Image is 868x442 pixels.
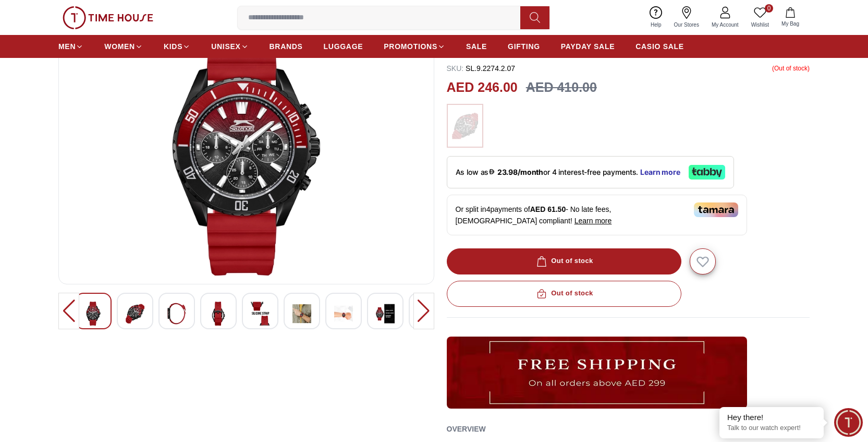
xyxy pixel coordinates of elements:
span: SKU : [447,64,464,73]
p: Talk to our watch expert! [727,424,816,433]
a: GIFTING [508,37,540,56]
div: Hey there! [727,412,816,423]
span: My Bag [777,20,803,28]
img: Slazenger Men Multi Function Red Dial Watch -SL.9.2274.2.07 [292,302,311,326]
span: My Account [707,21,743,29]
span: UNISEX [211,41,240,52]
span: GIFTING [508,41,540,52]
span: SALE [466,41,487,52]
img: Slazenger Men Multi Function Red Dial Watch -SL.9.2274.2.07 [251,302,270,326]
img: ... [447,337,747,409]
a: Help [644,4,668,31]
p: SL.9.2274.2.07 [447,63,516,74]
a: LUGGAGE [324,37,363,56]
img: Slazenger Men Multi Function Red Dial Watch -SL.9.2274.2.07 [209,302,228,326]
img: Tamara [694,202,738,217]
a: MEN [58,37,83,56]
span: KIDS [164,41,182,52]
h2: Overview [447,421,486,437]
span: PROMOTIONS [384,41,437,52]
a: BRANDS [270,37,303,56]
a: WOMEN [104,37,143,56]
img: Slazenger Men Multi Function Red Dial Watch -SL.9.2274.2.07 [67,25,425,276]
img: Slazenger Men Multi Function Red Dial Watch -SL.9.2274.2.07 [334,302,353,326]
img: Slazenger Men Multi Function Red Dial Watch -SL.9.2274.2.07 [376,302,395,326]
span: Our Stores [670,21,703,29]
img: Slazenger Men Multi Function Red Dial Watch -SL.9.2274.2.07 [167,302,186,326]
span: BRANDS [270,41,303,52]
h3: AED 410.00 [526,78,597,98]
span: AED 61.50 [530,205,566,213]
a: UNISEX [211,37,248,56]
span: LUGGAGE [324,41,363,52]
span: MEN [58,41,76,52]
a: 0Wishlist [745,4,775,31]
img: ... [452,109,478,142]
p: ( Out of stock ) [772,63,810,74]
img: ... [63,6,153,29]
a: PAYDAY SALE [561,37,615,56]
img: Slazenger Men Multi Function Red Dial Watch -SL.9.2274.2.07 [84,302,103,326]
div: Chat Widget [834,408,863,437]
a: CASIO SALE [635,37,684,56]
div: Or split in 4 payments of - No late fees, [DEMOGRAPHIC_DATA] compliant! [447,195,747,235]
a: Our Stores [668,4,705,31]
img: Slazenger Men Multi Function Red Dial Watch -SL.9.2274.2.07 [126,302,144,326]
a: PROMOTIONS [384,37,445,56]
a: KIDS [164,37,190,56]
h2: AED 246.00 [447,78,518,98]
span: WOMEN [104,41,135,52]
span: Help [646,21,666,29]
button: My Bag [775,5,805,30]
span: 0 [765,4,773,13]
a: SALE [466,37,487,56]
span: Wishlist [747,21,773,29]
span: Learn more [574,217,612,225]
span: CASIO SALE [635,41,684,52]
span: PAYDAY SALE [561,41,615,52]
